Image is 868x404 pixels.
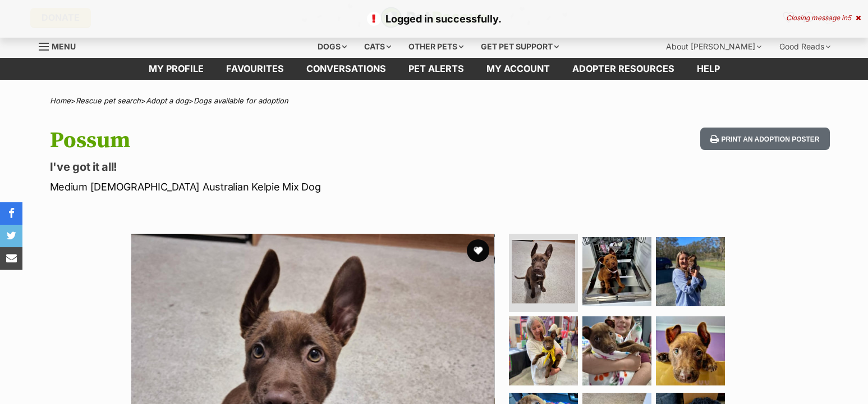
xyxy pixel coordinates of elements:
[356,35,399,58] div: Cats
[50,159,525,175] p: I've got it all!
[52,42,76,51] span: Menu
[50,128,525,153] h1: Possum
[137,58,215,80] a: My profile
[582,237,651,306] img: Photo of Possum
[512,240,575,303] img: Photo of Possum
[658,35,769,58] div: About [PERSON_NAME]
[401,35,471,58] div: Other pets
[771,35,838,58] div: Good Reads
[467,239,489,262] button: favourite
[76,96,141,105] a: Rescue pet search
[39,35,84,56] a: Menu
[295,58,397,80] a: conversations
[561,58,686,80] a: Adopter resources
[686,58,731,80] a: Help
[786,14,861,22] div: Closing message in
[50,96,71,105] a: Home
[475,58,561,80] a: My account
[509,316,578,385] img: Photo of Possum
[656,237,725,306] img: Photo of Possum
[397,58,475,80] a: Pet alerts
[11,11,857,26] p: Logged in successfully.
[582,316,651,385] img: Photo of Possum
[847,13,851,22] span: 5
[473,35,567,58] div: Get pet support
[700,128,829,151] button: Print an adoption poster
[215,58,295,80] a: Favourites
[146,96,189,105] a: Adopt a dog
[310,35,355,58] div: Dogs
[194,96,288,105] a: Dogs available for adoption
[656,316,725,385] img: Photo of Possum
[50,179,525,194] p: Medium [DEMOGRAPHIC_DATA] Australian Kelpie Mix Dog
[22,97,847,105] div: > > >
